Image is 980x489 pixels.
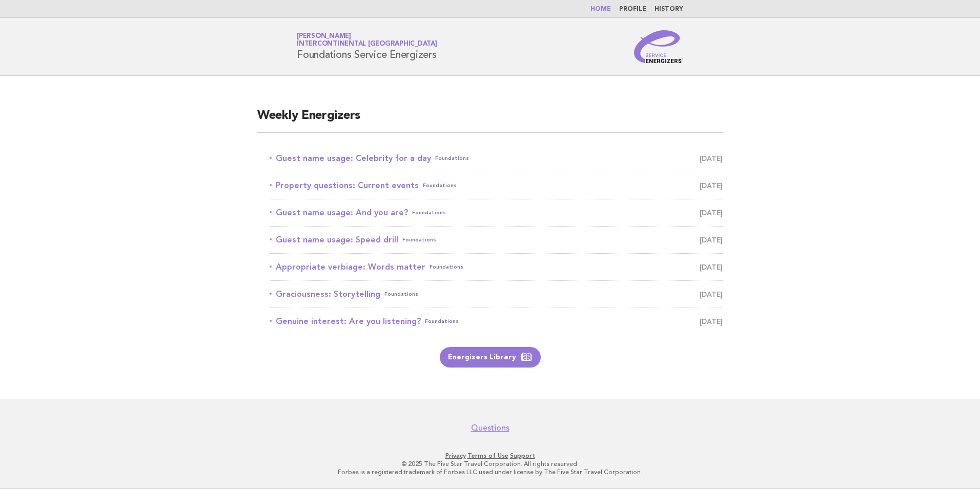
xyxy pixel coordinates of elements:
[176,460,804,468] p: © 2025 The Five Star Travel Corporation. All rights reserved.
[700,233,723,247] span: [DATE]
[590,6,611,12] a: Home
[619,6,646,12] a: Profile
[270,178,723,193] a: Property questions: Current eventsFoundations [DATE]
[297,33,437,60] h1: Foundations Service Energizers
[402,233,436,247] span: Foundations
[700,314,723,329] span: [DATE]
[176,468,804,476] p: Forbes is a registered trademark of Forbes LLC used under license by The Five Star Travel Corpora...
[270,151,723,166] a: Guest name usage: Celebrity for a dayFoundations [DATE]
[510,452,535,459] a: Support
[384,287,418,301] span: Foundations
[270,260,723,274] a: Appropriate verbiage: Words matterFoundations [DATE]
[700,151,723,166] span: [DATE]
[700,206,723,220] span: [DATE]
[445,452,466,459] a: Privacy
[297,33,437,47] a: [PERSON_NAME]InterContinental [GEOGRAPHIC_DATA]
[176,452,804,460] p: · ·
[700,178,723,193] span: [DATE]
[423,178,457,193] span: Foundations
[430,260,463,274] span: Foundations
[425,314,459,329] span: Foundations
[270,206,723,220] a: Guest name usage: And you are?Foundations [DATE]
[412,206,446,220] span: Foundations
[655,6,683,12] a: History
[700,260,723,274] span: [DATE]
[270,314,723,329] a: Genuine interest: Are you listening?Foundations [DATE]
[467,452,508,459] a: Terms of Use
[471,423,509,433] a: Questions
[634,30,683,63] img: Service Energizers
[435,151,469,166] span: Foundations
[440,347,541,368] a: Energizers Library
[270,233,723,247] a: Guest name usage: Speed drillFoundations [DATE]
[257,108,723,133] h2: Weekly Energizers
[297,41,437,48] span: InterContinental [GEOGRAPHIC_DATA]
[700,287,723,301] span: [DATE]
[270,287,723,301] a: Graciousness: StorytellingFoundations [DATE]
